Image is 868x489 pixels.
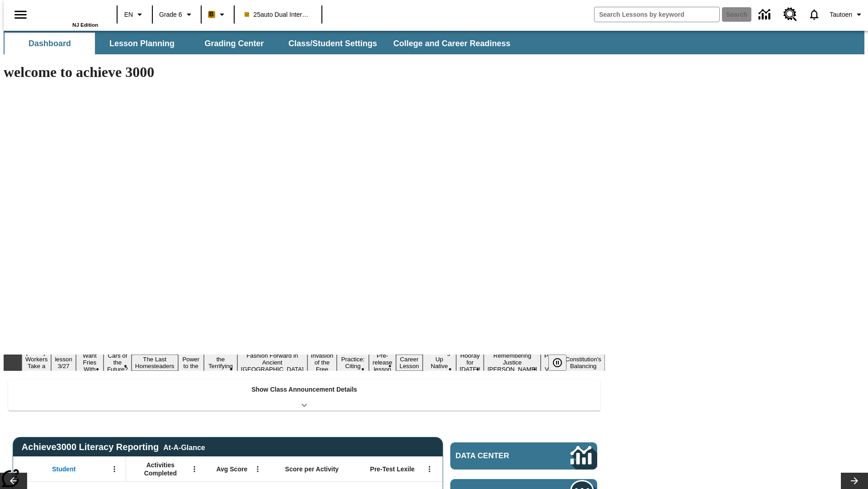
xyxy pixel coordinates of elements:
button: Open Menu [251,462,264,476]
button: Slide 10 Mixed Practice: Citing Evidence [337,348,369,378]
button: Slide 14 Hooray for Constitution Day! [456,351,484,374]
button: Lesson carousel, Next [841,473,868,489]
div: At-A-Glance [163,442,205,452]
a: Data Center [450,442,597,470]
button: Slide 4 Cars of the Future? [104,351,132,374]
a: Notifications [802,3,826,26]
button: Lesson Planning [97,33,187,54]
h1: welcome to achieve 3000 [4,64,605,81]
div: Show Class Announcement Details [8,379,600,411]
button: Open Menu [188,462,201,476]
button: Slide 8 Fashion Forward in Ancient Rome [237,351,307,374]
input: search field [594,7,719,22]
div: Pause [548,355,576,371]
button: Slide 13 Cooking Up Native Traditions [423,348,456,378]
button: Slide 5 The Last Homesteaders [132,355,178,371]
button: Open Menu [423,462,436,476]
span: Data Center [456,451,540,460]
a: Resource Center, Will open in new tab [778,2,802,27]
button: Class/Student Settings [281,33,384,54]
button: Slide 15 Remembering Justice O'Connor [484,351,541,374]
p: Show Class Announcement Details [251,385,357,394]
button: Dashboard [5,33,95,54]
button: Slide 2 Test lesson 3/27 en [51,348,76,378]
span: Score per Activity [285,465,339,473]
span: Activities Completed [131,461,190,477]
button: Slide 11 Pre-release lesson [369,351,396,374]
a: Data Center [753,2,778,27]
span: Student [52,465,75,473]
button: Grading Center [189,33,279,54]
span: Pre-Test Lexile [370,465,415,473]
span: NJ Edition [72,22,98,28]
div: SubNavbar [4,33,519,54]
span: EN [124,10,133,19]
span: Tautoen [830,10,852,19]
button: Boost Class color is peach. Change class color [204,6,231,23]
a: Home [39,4,98,22]
span: B [209,9,214,20]
div: SubNavbar [4,31,864,54]
button: Slide 3 Do You Want Fries With That? [76,344,104,381]
button: Profile/Settings [826,6,868,23]
span: Avg Score [216,465,247,473]
button: Slide 1 Labor Day: Workers Take a Stand [22,348,51,378]
button: Slide 16 Point of View [541,351,561,374]
button: Language: EN, Select a language [120,6,149,23]
button: Slide 12 Career Lesson [396,355,423,371]
button: Slide 17 The Constitution's Balancing Act [561,348,605,378]
button: Open Menu [108,462,121,476]
div: Home [39,3,98,28]
button: College and Career Readiness [386,33,518,54]
button: Slide 7 Attack of the Terrifying Tomatoes [204,348,237,378]
button: Slide 9 The Invasion of the Free CD [307,344,337,381]
span: Grade 6 [159,10,182,19]
button: Open side menu [7,1,34,28]
span: Achieve3000 Literacy Reporting [22,442,205,452]
button: Pause [548,355,566,371]
button: Grade: Grade 6, Select a grade [156,6,198,23]
button: Slide 6 Solar Power to the People [178,348,204,378]
span: 25auto Dual International [245,10,311,19]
